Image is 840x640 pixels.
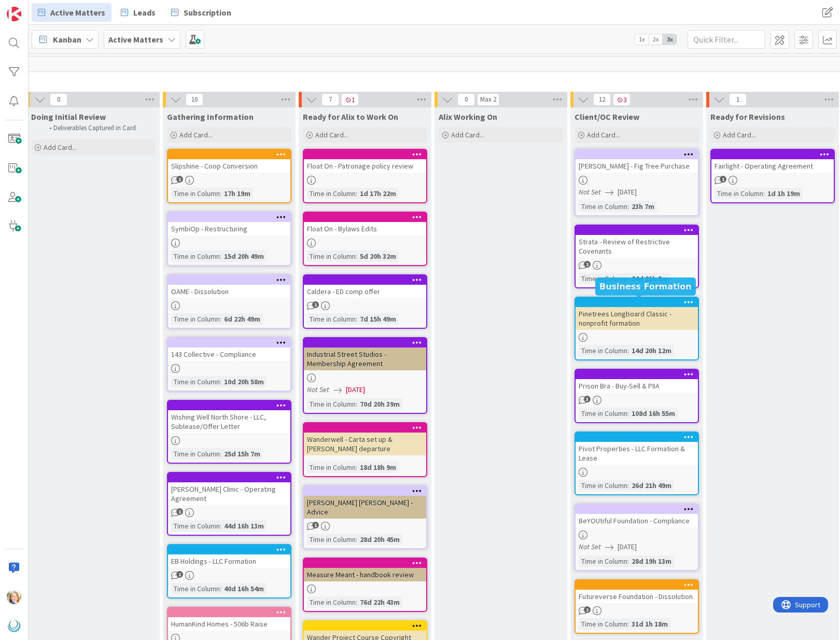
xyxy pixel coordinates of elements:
div: BeYOUtiful Foundation - Compliance [576,505,698,527]
span: : [220,448,221,460]
div: Time in Column [579,345,627,356]
div: Time in Column [171,448,220,460]
div: [PERSON_NAME] - Fig Tree Purchase [576,159,698,173]
span: 1 [584,261,591,268]
div: EB Holdings - LLC Formation [168,554,290,568]
div: 143 Collective - Compliance [168,338,290,361]
div: Wishing Well North Shore - LLC, Sublease/Offer Letter [168,410,290,433]
div: 7d 15h 49m [357,313,399,325]
i: Not Set [307,385,329,394]
span: 3x [663,34,677,45]
span: 7 [321,93,339,106]
span: Doing Initial Review [31,112,106,122]
div: Time in Column [307,313,356,325]
div: 25d 15h 7m [221,448,263,460]
div: Time in Column [579,555,627,567]
div: HumanKind Homes - 506b Raise [168,608,290,631]
span: : [356,462,357,473]
span: 1 [312,301,319,308]
div: Time in Column [307,188,356,199]
div: Measure Meant - handbook review [304,568,426,581]
div: Time in Column [307,596,356,608]
li: Deliverables Captured in Card [44,124,154,132]
span: : [356,534,357,545]
div: 28d 19h 13m [629,555,674,567]
div: Caldera - ED comp offer [304,285,426,298]
div: Time in Column [171,583,220,594]
span: 1 [729,93,747,106]
div: [PERSON_NAME] [PERSON_NAME] - Advice [304,496,426,519]
span: Ready for Revisions [710,112,785,122]
img: AD [7,590,21,604]
img: Visit kanbanzone.com [7,7,21,21]
div: HumanKind Homes - 506b Raise [168,617,290,631]
div: Time in Column [171,313,220,325]
div: 108d 16h 55m [629,408,678,419]
a: Leads [115,3,162,22]
div: Time in Column [579,408,627,419]
span: 12 [593,93,611,106]
span: Add Card... [723,130,756,140]
span: : [220,376,221,387]
div: Pivot Properties - LLC Formation & Lease [576,433,698,465]
img: avatar [7,619,21,633]
span: : [763,188,765,199]
div: Wanderwell - Carta set up & [PERSON_NAME] departure [304,433,426,455]
div: 17h 19m [221,188,253,199]
input: Quick Filter... [688,30,765,49]
i: Not Set [579,187,601,197]
div: Time in Column [171,251,220,262]
div: Fairlight - Operating Agreement [711,150,834,173]
div: 31d 1h 18m [629,618,670,630]
div: Industrial Street Studios - Membership Agreement [304,347,426,370]
div: Time in Column [307,462,356,473]
div: Float On - Bylaws Edits [304,222,426,235]
a: Subscription [165,3,237,22]
div: Strata - Review of Restrictive Covenants [576,226,698,258]
div: 1d 1h 19m [765,188,803,199]
div: 5d 20h 32m [357,251,399,262]
div: Prison Bra - Buy-Sell & PIIA [576,370,698,393]
i: Not Set [579,542,601,551]
span: 0 [50,93,67,106]
div: 28d 20h 45m [357,534,402,545]
div: [PERSON_NAME] Clinic - Operating Agreement [168,482,290,505]
span: 1x [635,34,649,45]
span: 3 [613,93,631,106]
div: Prison Bra - Buy-Sell & PIIA [576,379,698,393]
span: Add Card... [44,143,77,152]
div: 18d 18h 9m [357,462,399,473]
div: 14d 20h 12m [629,345,674,356]
span: Ready for Alix to Work On [303,112,398,122]
div: [PERSON_NAME] - Fig Tree Purchase [576,150,698,173]
span: Client/OC Review [575,112,639,122]
div: Time in Column [579,201,627,212]
span: Support [22,2,47,14]
span: Add Card... [451,130,484,140]
span: : [627,273,629,284]
div: [PERSON_NAME] [PERSON_NAME] - Advice [304,486,426,519]
div: Time in Column [171,520,220,532]
div: 143 Collective - Compliance [168,347,290,361]
div: Strata - Review of Restrictive Covenants [576,235,698,258]
div: OAME - Dissolution [168,275,290,298]
h5: Business Formation [599,282,692,291]
span: 3 [584,396,591,402]
div: Pinetrees Longboard Classic - nonprofit formation [576,307,698,330]
span: 0 [457,93,475,106]
div: 6d 22h 49m [221,313,263,325]
div: Wanderwell - Carta set up & [PERSON_NAME] departure [304,423,426,455]
div: 44d 16h 13m [221,520,267,532]
span: Kanban [53,33,81,46]
span: 1 [341,93,359,106]
span: Gathering Information [167,112,254,122]
div: Measure Meant - handbook review [304,559,426,581]
div: SymbiOp - Restructuring [168,213,290,235]
span: Leads [133,6,156,19]
div: Time in Column [307,534,356,545]
span: 1 [176,571,183,578]
div: 24d 21h 8m [629,273,670,284]
div: 1d 17h 22m [357,188,399,199]
div: 15d 20h 49m [221,251,267,262]
span: : [356,251,357,262]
